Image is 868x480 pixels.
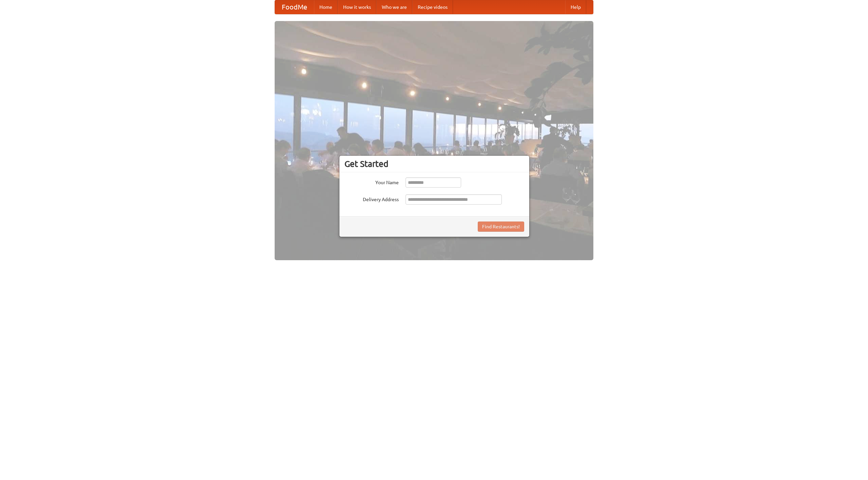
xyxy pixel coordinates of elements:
h3: Get Started [344,159,524,169]
button: Find Restaurants! [478,222,524,232]
a: FoodMe [275,0,314,14]
a: Who we are [376,0,412,14]
a: Help [565,0,586,14]
a: Recipe videos [412,0,453,14]
a: Home [314,0,338,14]
a: How it works [338,0,376,14]
label: Delivery Address [344,194,399,203]
label: Your Name [344,177,399,186]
